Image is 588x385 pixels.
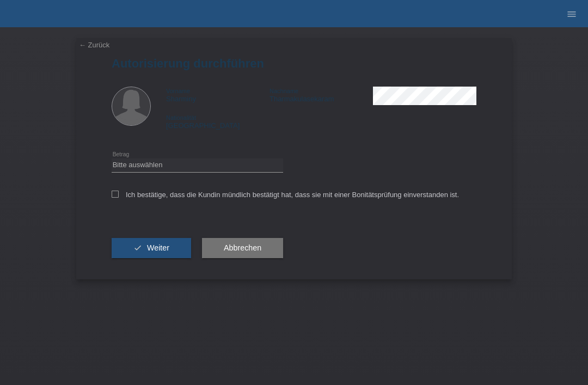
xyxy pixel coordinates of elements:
[79,41,109,49] a: ← Zurück
[166,87,269,103] div: Sharminy
[561,10,583,17] a: menu
[166,114,196,121] span: Nationalität
[566,9,577,20] i: menu
[166,88,190,94] span: Vorname
[202,238,283,259] button: Abbrechen
[166,113,269,130] div: [GEOGRAPHIC_DATA]
[112,191,459,199] label: Ich bestätige, dass die Kundin mündlich bestätigt hat, dass sie mit einer Bonitätsprüfung einvers...
[224,243,261,252] span: Abbrechen
[112,57,476,70] h1: Autorisierung durchführen
[269,87,373,103] div: Tharmakulasekaram
[112,238,191,259] button: check Weiter
[147,243,169,252] span: Weiter
[269,88,298,94] span: Nachname
[133,243,142,252] i: check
